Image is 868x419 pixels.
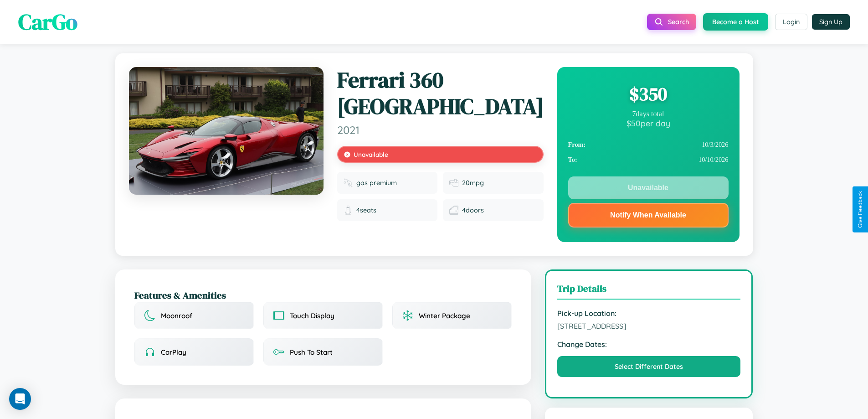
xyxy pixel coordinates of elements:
[129,67,324,195] img: Ferrari 360 Modena 2021
[337,67,544,119] h1: Ferrari 360 [GEOGRAPHIC_DATA]
[568,110,729,118] div: 7 days total
[356,179,397,187] span: gas premium
[568,82,729,106] div: $ 350
[557,340,741,349] strong: Change Dates:
[557,282,741,300] h3: Trip Details
[449,206,458,215] img: Doors
[290,348,333,357] span: Push To Start
[9,388,31,410] div: Open Intercom Messenger
[161,348,186,357] span: CarPlay
[462,206,484,214] span: 4 doors
[812,14,850,30] button: Sign Up
[568,203,729,228] button: Notify When Available
[775,14,807,30] button: Login
[356,206,376,214] span: 4 seats
[18,7,77,37] span: CarGo
[344,178,353,187] img: Fuel type
[668,18,689,26] span: Search
[557,356,741,377] button: Select Different Dates
[568,118,729,128] div: $ 50 per day
[290,311,334,320] span: Touch Display
[354,150,388,158] span: Unavailable
[568,137,729,152] div: 10 / 3 / 2026
[557,309,741,318] strong: Pick-up Location:
[344,206,353,215] img: Seats
[568,156,577,164] strong: To:
[419,311,470,320] span: Winter Package
[134,289,512,302] h2: Features & Amenities
[337,123,544,137] span: 2021
[161,311,192,320] span: Moonroof
[647,14,696,30] button: Search
[568,176,729,199] button: Unavailable
[462,179,484,187] span: 20 mpg
[703,13,768,31] button: Become a Host
[568,141,586,149] strong: From:
[557,321,741,331] span: [STREET_ADDRESS]
[857,191,863,228] div: Give Feedback
[568,152,729,167] div: 10 / 10 / 2026
[449,178,458,187] img: Fuel efficiency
